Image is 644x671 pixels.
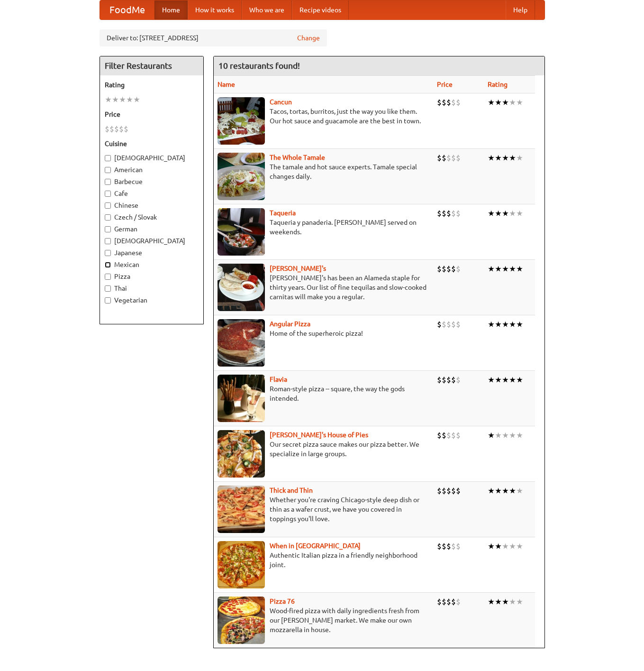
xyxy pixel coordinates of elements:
li: $ [437,486,442,496]
b: The Whole Tamale [270,154,325,161]
li: $ [105,124,109,134]
li: ★ [516,153,523,163]
a: Thick and Thin [270,487,313,494]
li: $ [437,375,442,385]
a: Home [154,0,188,19]
li: $ [446,541,451,552]
li: $ [437,208,442,219]
li: $ [442,597,446,607]
li: $ [456,486,461,496]
li: $ [451,153,456,163]
li: $ [446,486,451,496]
label: Thai [105,284,199,293]
li: $ [446,375,451,385]
li: ★ [509,541,516,552]
a: Help [506,0,535,19]
input: Mexican [105,262,111,268]
input: German [105,226,111,232]
a: FoodMe [100,0,154,19]
img: cancun.jpg [218,97,265,145]
li: $ [446,430,451,441]
div: Deliver to: [STREET_ADDRESS] [100,29,327,46]
li: $ [442,486,446,496]
li: $ [451,319,456,330]
li: $ [124,124,128,134]
li: ★ [105,94,112,105]
li: ★ [502,97,509,108]
img: pizza76.jpg [218,597,265,644]
li: ★ [495,486,502,496]
li: ★ [488,97,495,108]
li: ★ [495,597,502,607]
p: Authentic Italian pizza in a friendly neighborhood joint. [218,551,430,570]
li: $ [446,208,451,219]
a: [PERSON_NAME]'s House of Pies [270,431,368,439]
li: $ [437,264,442,274]
li: ★ [516,541,523,552]
a: When in [GEOGRAPHIC_DATA] [270,542,361,550]
li: ★ [495,319,502,330]
li: $ [442,375,446,385]
li: ★ [502,486,509,496]
li: ★ [488,208,495,219]
li: $ [442,264,446,274]
li: $ [437,430,442,441]
li: $ [456,597,461,607]
p: Wood-fired pizza with daily ingredients fresh from our [PERSON_NAME] market. We make our own mozz... [218,606,430,634]
a: Name [218,81,235,88]
li: ★ [516,486,523,496]
li: $ [446,264,451,274]
li: $ [456,97,461,108]
li: $ [119,124,124,134]
label: Barbecue [105,177,199,186]
a: Angular Pizza [270,320,310,328]
label: Cafe [105,189,199,198]
li: $ [446,97,451,108]
a: Pizza 76 [270,597,295,605]
input: [DEMOGRAPHIC_DATA] [105,155,111,161]
li: ★ [509,97,516,108]
input: Japanese [105,250,111,256]
li: $ [451,264,456,274]
li: ★ [488,264,495,274]
li: $ [451,486,456,496]
li: ★ [509,264,516,274]
a: Cancun [270,98,292,106]
label: Czech / Slovak [105,212,199,222]
input: [DEMOGRAPHIC_DATA] [105,238,111,244]
li: ★ [488,541,495,552]
li: $ [456,208,461,219]
li: $ [437,319,442,330]
li: ★ [488,430,495,441]
li: ★ [502,153,509,163]
li: ★ [119,94,126,105]
li: ★ [509,153,516,163]
a: How it works [188,0,242,19]
a: [PERSON_NAME]'s [270,265,326,272]
label: American [105,165,199,175]
li: $ [451,97,456,108]
li: ★ [502,319,509,330]
input: Barbecue [105,179,111,185]
li: $ [442,319,446,330]
li: $ [456,153,461,163]
input: Cafe [105,191,111,197]
a: Rating [488,81,508,88]
li: ★ [495,375,502,385]
li: $ [437,97,442,108]
label: Pizza [105,272,199,281]
li: ★ [488,486,495,496]
input: Thai [105,285,111,292]
input: Czech / Slovak [105,214,111,221]
label: [DEMOGRAPHIC_DATA] [105,153,199,163]
li: $ [437,597,442,607]
li: $ [451,430,456,441]
li: ★ [112,94,119,105]
li: $ [442,97,446,108]
p: Home of the superheroic pizza! [218,329,430,338]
